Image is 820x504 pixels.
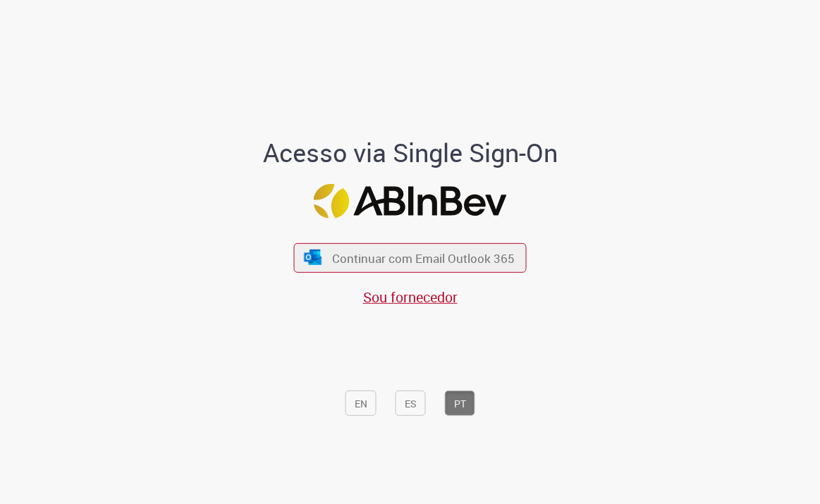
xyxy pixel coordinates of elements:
[314,184,507,219] img: Logotipo da ABInBev
[263,135,558,169] font: Acesso via Single Sign-On
[355,397,367,410] font: EN
[396,391,426,416] button: ES
[445,391,475,416] button: PT
[302,250,322,264] img: ícone Azure/Microsoft 360
[332,250,515,266] font: Continuar com Email Outlook 365
[294,243,527,273] button: ícone Azure/Microsoft 360 Continuar com Email Outlook 365
[363,288,458,307] a: Sou fornecedor
[405,397,417,410] font: ES
[454,397,466,410] font: PT
[345,391,377,416] button: EN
